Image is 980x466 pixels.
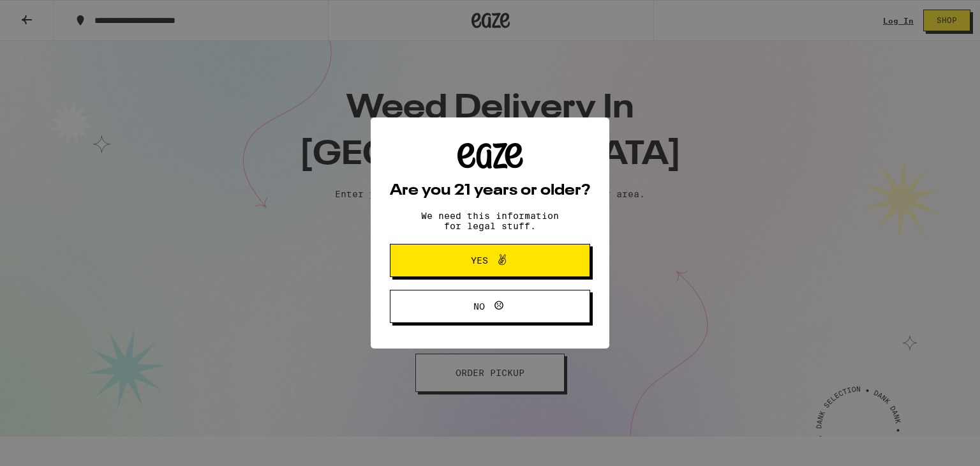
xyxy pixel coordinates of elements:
span: No [473,302,485,311]
span: Hi. Need any help? [8,9,92,19]
button: Yes [390,244,590,277]
span: Yes [471,256,488,265]
h2: Are you 21 years or older? [390,183,590,199]
p: We need this information for legal stuff. [410,211,570,231]
button: No [390,290,590,323]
